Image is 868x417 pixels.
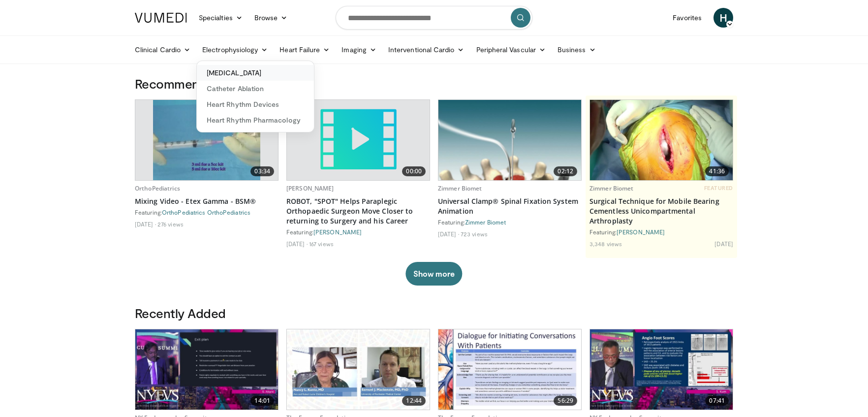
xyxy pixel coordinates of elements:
span: FEATURED [704,185,733,192]
img: YUAndpMCbXk_9hvX4xMDoxOjBrO-I4W8_9.620x360_q85_upscale.jpg [153,100,260,180]
a: Zimmer Biomet [438,184,482,192]
a: 02:12 [438,100,581,180]
a: Zimmer Biomet [465,219,506,225]
a: Imaging [336,40,382,60]
button: Show more [405,262,462,286]
a: Mixing Video - Etex Gamma - BSM® [135,196,279,206]
a: [PERSON_NAME] [313,228,362,235]
a: OrthoPediatrics [135,184,180,192]
li: 167 views [309,240,334,248]
img: 9f260758-7bd1-412d-a6a5-a63c7b7df741.620x360_q85_upscale.jpg [287,329,430,410]
img: 519ddb16-5690-413b-8028-63b4dab20280.620x360_q85_upscale.jpg [438,100,581,180]
a: 56:29 [438,329,581,410]
li: [DATE] [135,220,156,228]
a: Electrophysiology [196,40,274,60]
a: Specialties [193,8,248,28]
li: 276 views [157,220,184,228]
span: 12:44 [402,396,426,406]
span: 03:34 [250,166,274,176]
div: Featuring: [286,228,430,236]
div: Featuring: [589,228,733,236]
img: 827ba7c0-d001-4ae6-9e1c-6d4d4016a445.620x360_q85_upscale.jpg [590,100,733,180]
a: Heart Rhythm Devices [197,96,314,112]
img: e6526624-afbf-4e01-b191-253431dd5d24.620x360_q85_upscale.jpg [438,329,581,410]
a: OrthoPediatrics OrthoPediatrics [162,209,250,216]
a: 07:41 [590,329,733,410]
input: Search topics, interventions [336,6,532,30]
a: 41:36 [590,100,733,180]
img: 2a8e3f39-ec71-405a-892e-c7039430bcfc.620x360_q85_upscale.jpg [590,329,733,410]
a: Surgical Technique for Mobile Bearing Cementless Unicompartmental Arthroplasty [589,196,733,226]
li: [DATE] [714,240,733,248]
a: Universal Clamp® Spinal Fixation System Animation [438,196,582,216]
img: VuMedi Logo [135,13,187,23]
li: [DATE] [438,230,459,238]
a: Browse [248,8,294,28]
a: [MEDICAL_DATA] [197,65,314,81]
span: 00:00 [402,166,426,176]
a: Interventional Cardio [382,40,470,60]
a: 14:01 [135,329,278,410]
a: Peripheral Vascular [470,40,552,60]
a: [PERSON_NAME] [617,228,665,235]
span: 14:01 [250,396,274,406]
a: Clinical Cardio [129,40,196,60]
a: H [713,8,733,28]
a: Heart Failure [274,40,336,60]
a: ROBOT, "SPOT" Helps Paraplegic Orthopaedic Surgeon Move Closer to returning to Surgery and his Ca... [286,196,430,226]
img: 674d866b-5998-44a6-81e6-9c5a38f0eba2.620x360_q85_upscale.jpg [135,329,278,410]
li: 723 views [461,230,488,238]
a: Business [552,40,602,60]
div: Featuring: [438,218,582,226]
img: video.svg [318,100,398,180]
a: Zimmer Biomet [589,184,634,192]
span: 41:36 [705,166,729,176]
a: 12:44 [287,329,430,410]
h3: Recommended for You [135,76,733,92]
a: Heart Rhythm Pharmacology [197,112,314,128]
a: 00:00 [287,100,430,180]
a: [PERSON_NAME] [286,184,334,192]
a: 03:34 [135,100,278,180]
li: [DATE] [286,240,308,248]
h3: Recently Added [135,305,733,321]
span: 07:41 [705,396,729,406]
a: Catheter Ablation [197,81,314,96]
a: Favorites [667,8,708,28]
div: Featuring: [135,208,279,216]
span: 02:12 [554,166,577,176]
li: 3,348 views [589,240,622,248]
span: 56:29 [554,396,577,406]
